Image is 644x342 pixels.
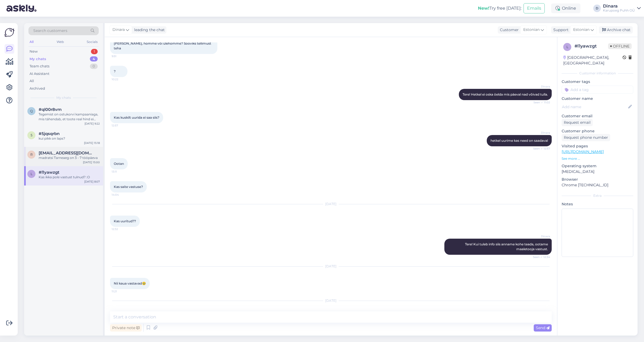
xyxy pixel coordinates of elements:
[566,45,568,49] span: l
[603,8,635,13] div: Karupoeg Puhh OÜ
[30,86,45,91] div: Archived
[30,49,38,54] div: New
[114,69,116,73] span: ?
[86,38,99,45] div: Socials
[30,71,49,77] div: AI Assistant
[498,27,519,33] div: Customer
[563,55,623,66] div: [GEOGRAPHIC_DATA], [GEOGRAPHIC_DATA]
[112,77,132,81] span: 10:22
[465,242,549,251] span: Tere! Kui tuleb info siis anname kohe teada, ootame maaletooja vastust.
[30,56,46,62] div: My chats
[39,151,94,155] span: riinalaurimaa@gmail.com
[562,96,633,101] p: Customer name
[30,109,33,113] span: q
[112,54,132,58] span: 9:51
[562,86,633,94] input: Add a tag
[56,38,65,45] div: Web
[30,152,33,157] span: r
[603,4,641,13] a: DinaraKarupoeg Puhh OÜ
[39,175,100,180] div: Kas ikka pole vastust tulnud? :O
[530,100,550,104] span: Seen ✓ 11:02
[90,56,98,62] div: 4
[530,131,550,135] span: Dinara
[530,85,550,89] span: Dinara
[599,26,633,34] div: Archive chat
[562,128,633,134] p: Customer phone
[110,298,552,303] div: [DATE]
[31,133,32,137] span: 5
[31,172,32,176] span: l
[114,219,136,223] span: Kas uuritud??
[112,27,125,33] span: Dinara
[562,79,633,85] p: Customer tags
[30,78,34,84] div: All
[575,43,608,49] div: # l1yawzgt
[39,131,60,136] span: #5jqsqrbn
[562,156,633,161] p: See more ...
[91,49,98,54] div: 1
[39,107,62,112] span: #ql00r8vm
[39,155,100,160] div: madratsi Tarneaeg on 3 - 7 tööpäeva
[523,27,540,33] span: Estonian
[562,193,633,198] div: Extra
[114,162,124,166] span: Ootan
[478,6,489,11] b: New!
[90,64,98,69] div: 0
[562,169,633,174] p: [MEDICAL_DATA]
[85,122,100,126] div: [DATE] 9:22
[112,193,132,197] span: 14:04
[83,160,100,164] div: [DATE] 15:00
[562,113,633,119] p: Customer email
[56,95,71,100] span: My chats
[530,147,550,151] span: Seen ✓ 12:57
[562,163,633,169] p: Operating system
[562,182,633,188] p: Chrome [TECHNICAL_ID]
[562,149,604,154] a: [URL][DOMAIN_NAME]
[110,324,142,332] div: Private note
[551,3,580,13] div: Online
[112,227,132,231] span: 12:32
[28,38,35,45] div: All
[491,139,548,143] span: hetkel uurime kas need on saadaval
[524,3,545,13] button: Emails
[132,27,165,33] div: leading the chat
[608,43,632,49] span: Offline
[33,28,67,34] span: Search customers
[114,281,146,285] span: Nii kaua vastavad🥹
[112,289,132,293] span: 11:21
[114,115,159,119] span: Kas kuskilt uurida ei saa siis?
[562,119,593,126] div: Request email
[39,136,100,141] div: kui pikk on laps?
[551,27,569,33] div: Support
[39,170,59,175] span: #l1yawzgt
[110,264,552,269] div: [DATE]
[562,201,633,207] p: Notes
[110,202,552,206] div: [DATE]
[562,134,610,141] div: Request phone number
[84,180,100,184] div: [DATE] 8:07
[114,185,143,189] span: Kas saite vastuse?
[536,325,550,330] span: Send
[112,170,132,174] span: 13:11
[4,27,14,38] img: Askly Logo
[562,143,633,149] p: Visited pages
[562,71,633,76] div: Customer information
[463,92,548,96] span: Tere! Hetkel ei oska öelda mis päeval nad võivad tulla.
[562,104,627,110] input: Add name
[39,112,100,122] div: Tegemist on ostukorvi kampaaniaga, mis tähendab, et toote real hind ei muutu, [PERSON_NAME] soodu...
[562,177,633,182] p: Browser
[593,5,601,12] div: D
[30,64,49,69] div: Team chats
[603,4,635,8] div: Dinara
[530,255,550,259] span: Seen ✓ 12:34
[478,5,521,12] div: Try free [DATE]:
[530,234,550,238] span: Dinara
[112,123,132,128] span: 12:57
[84,141,100,145] div: [DATE] 15:18
[573,27,590,33] span: Estonian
